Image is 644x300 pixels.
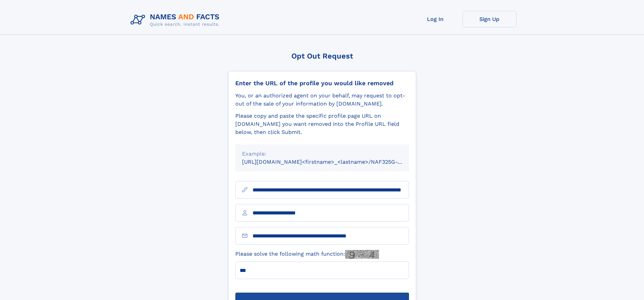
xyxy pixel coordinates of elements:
[235,79,409,87] div: Enter the URL of the profile you would like removed
[242,150,402,158] div: Example:
[235,112,409,136] div: Please copy and paste the specific profile page URL on [DOMAIN_NAME] you want removed into the Pr...
[462,11,517,27] a: Sign Up
[242,159,422,165] small: [URL][DOMAIN_NAME]<firstname>_<lastname>/NAF325G-xxxxxxxx
[228,52,416,60] div: Opt Out Request
[408,11,462,27] a: Log In
[235,92,409,108] div: You, or an authorized agent on your behalf, may request to opt-out of the sale of your informatio...
[235,250,379,259] label: Please solve the following math function:
[128,11,225,29] img: Logo Names and Facts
